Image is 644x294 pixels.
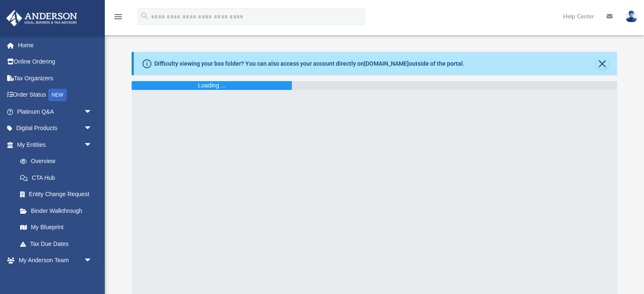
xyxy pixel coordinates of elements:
i: menu [113,12,123,22]
a: Online Ordering [6,54,105,70]
span: arrow_drop_down [84,136,101,153]
a: Tax Organizers [6,70,105,87]
a: Home [6,37,105,54]
span: arrow_drop_down [84,120,101,137]
div: Difficulty viewing your box folder? You can also access your account directly on outside of the p... [154,59,465,68]
a: Tax Due Dates [12,235,105,252]
div: Loading ... [198,81,226,90]
span: arrow_drop_down [84,252,101,269]
button: Close [597,58,608,69]
a: Overview [12,153,105,170]
div: NEW [48,89,67,101]
a: menu [113,16,123,22]
a: Digital Productsarrow_drop_down [6,120,105,137]
a: Binder Walkthrough [12,202,105,219]
a: Platinum Q&Aarrow_drop_down [6,103,105,120]
img: Anderson Advisors Platinum Portal [4,10,80,26]
a: CTA Hub [12,169,105,186]
span: arrow_drop_down [84,103,101,120]
a: My Entitiesarrow_drop_down [6,136,105,153]
i: search [140,11,149,20]
a: My Blueprint [12,219,101,236]
img: User Pic [625,10,638,23]
a: My Anderson Teamarrow_drop_down [6,252,101,269]
a: Entity Change Request [12,186,105,203]
a: [DOMAIN_NAME] [364,60,409,67]
a: Order StatusNEW [6,87,105,104]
